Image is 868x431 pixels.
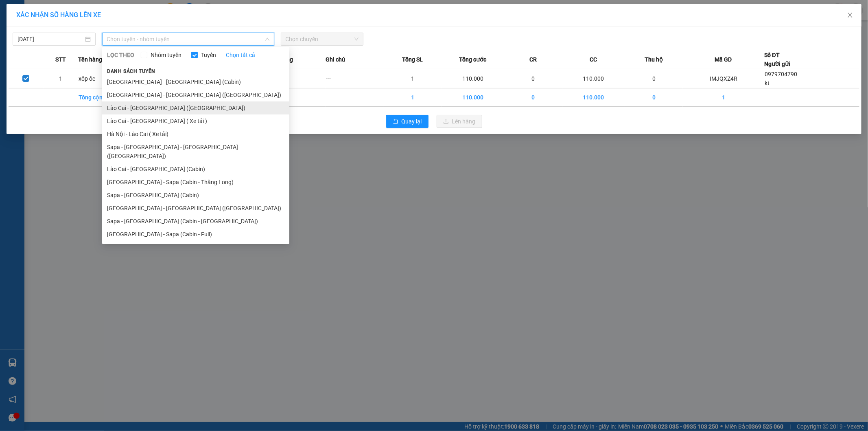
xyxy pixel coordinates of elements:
[459,55,486,64] span: Tổng cước
[102,141,289,163] li: Sapa - [GEOGRAPHIC_DATA] - [GEOGRAPHIC_DATA] ([GEOGRAPHIC_DATA])
[386,115,429,128] button: rollbackQuay lại
[645,55,663,64] span: Thu hộ
[267,69,326,88] td: ---
[286,33,359,45] span: Chọn chuyến
[383,88,442,107] td: 1
[4,47,66,61] h2: IMJQXZ4R
[102,88,289,101] li: [GEOGRAPHIC_DATA] - [GEOGRAPHIC_DATA] ([GEOGRAPHIC_DATA])
[17,35,83,44] input: 15/09/2025
[102,68,160,75] span: Danh sách tuyến
[102,163,289,176] li: Lào Cai - [GEOGRAPHIC_DATA] (Cabin)
[16,11,101,19] span: XÁC NHẬN SỐ HÀNG LÊN XE
[683,88,764,107] td: 1
[625,88,683,107] td: 0
[765,80,770,86] span: kt
[504,69,562,88] td: 0
[442,69,504,88] td: 110.000
[683,69,764,88] td: IMJQXZ4R
[226,51,255,59] a: Chọn tất cả
[147,51,185,59] span: Nhóm tuyến
[102,114,289,128] li: Lào Cai - [GEOGRAPHIC_DATA] ( Xe tải )
[393,119,398,125] span: rollback
[78,55,102,64] span: Tên hàng
[49,19,99,33] b: Sao Việt
[562,69,625,88] td: 110.000
[78,69,136,88] td: xốp ốc
[529,55,537,64] span: CR
[590,55,597,64] span: CC
[764,51,790,68] div: Số ĐT Người gửi
[437,115,482,128] button: uploadLên hàng
[715,55,732,64] span: Mã GD
[44,69,79,88] td: 1
[102,176,289,189] li: [GEOGRAPHIC_DATA] - Sapa (Cabin - Thăng Long)
[442,88,504,107] td: 110.000
[562,88,625,107] td: 110.000
[102,215,289,228] li: Sapa - [GEOGRAPHIC_DATA] (Cabin - [GEOGRAPHIC_DATA])
[847,12,853,18] span: close
[198,51,219,59] span: Tuyến
[55,55,66,64] span: STT
[504,88,562,107] td: 0
[109,7,197,20] b: [DOMAIN_NAME]
[765,71,797,77] span: 0979704790
[402,117,422,126] span: Quay lại
[102,75,289,88] li: [GEOGRAPHIC_DATA] - [GEOGRAPHIC_DATA] (Cabin)
[839,4,861,27] button: Close
[102,128,289,141] li: Hà Nội - Lào Cai ( Xe tải)
[4,7,45,47] img: logo.jpg
[265,37,270,42] span: down
[102,228,289,241] li: [GEOGRAPHIC_DATA] - Sapa (Cabin - Full)
[326,69,384,88] td: ---
[107,33,269,45] span: Chọn tuyến - nhóm tuyến
[625,69,683,88] td: 0
[402,55,423,64] span: Tổng SL
[43,47,197,124] h2: VP Nhận: VP 114 [PERSON_NAME]
[326,55,345,64] span: Ghi chú
[78,88,136,107] td: Tổng cộng
[102,202,289,215] li: [GEOGRAPHIC_DATA] - [GEOGRAPHIC_DATA] ([GEOGRAPHIC_DATA])
[383,69,442,88] td: 1
[102,101,289,114] li: Lào Cai - [GEOGRAPHIC_DATA] ([GEOGRAPHIC_DATA])
[107,51,134,59] span: LỌC THEO
[102,189,289,202] li: Sapa - [GEOGRAPHIC_DATA] (Cabin)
